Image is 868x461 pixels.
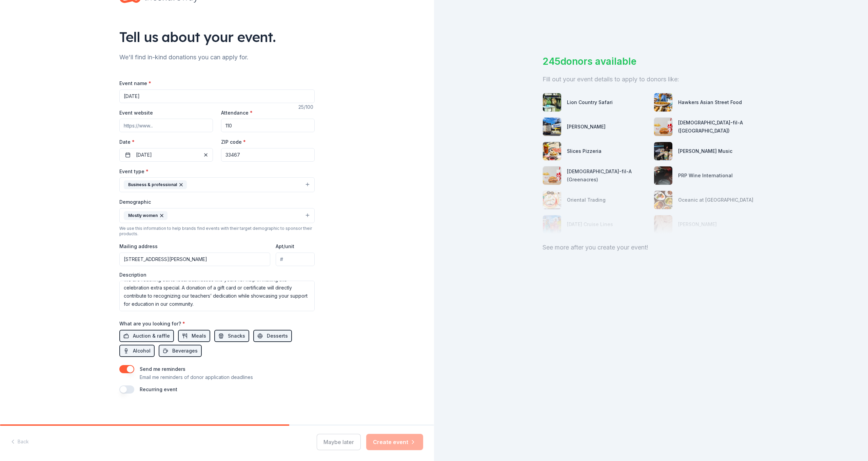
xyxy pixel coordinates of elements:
img: photo for Lion Country Safari [543,93,561,112]
div: [DEMOGRAPHIC_DATA]-fil-A ([GEOGRAPHIC_DATA]) [678,119,759,135]
div: Tell us about your event. [119,27,315,46]
label: Event website [119,109,153,116]
label: Event type [119,168,149,175]
input: 20 [221,119,315,132]
img: photo for Alfred Music [654,142,672,160]
div: Business & professional [124,180,187,189]
button: Desserts [253,330,292,342]
input: Spring Fundraiser [119,89,315,103]
div: We use this information to help brands find events with their target demographic to sponsor their... [119,226,315,237]
span: Meals [192,332,206,340]
textarea: At [GEOGRAPHIC_DATA] in [GEOGRAPHIC_DATA], we believe in celebrating the educators who dedicate t... [119,281,315,311]
img: photo for Matson [543,118,561,136]
button: Meals [178,330,210,342]
img: photo for Slices Pizzeria [543,142,561,160]
label: Attendance [221,109,253,116]
label: Description [119,272,146,278]
div: Fill out your event details to apply to donors like: [542,74,759,85]
button: Business & professional [119,177,315,192]
span: Snacks [228,332,245,340]
button: Mostly women [119,208,315,223]
div: [PERSON_NAME] [567,123,606,131]
div: 245 donors available [542,54,759,68]
input: # [276,253,315,266]
button: Alcohol [119,345,155,357]
label: Date [119,139,213,145]
label: Demographic [119,199,151,205]
button: Beverages [159,345,202,357]
label: Recurring event [140,386,177,392]
span: Auction & raffle [133,332,170,340]
img: photo for Chick-fil-A (Boca Raton) [654,118,672,136]
button: [DATE] [119,148,213,162]
label: Send me reminders [140,366,185,372]
div: See more after you create your event! [542,242,759,253]
img: photo for Hawkers Asian Street Food [654,93,672,112]
div: 25 /100 [298,103,315,111]
span: Alcohol [133,347,151,355]
div: Mostly women [124,211,167,220]
label: Mailing address [119,243,158,250]
label: What are you looking for? [119,320,185,327]
label: Apt/unit [276,243,294,250]
span: Beverages [172,347,198,355]
label: Event name [119,80,151,87]
button: Snacks [214,330,249,342]
input: Enter a US address [119,253,270,266]
label: ZIP code [221,139,246,145]
p: Email me reminders of donor application deadlines [140,373,253,381]
div: Hawkers Asian Street Food [678,98,742,106]
div: Lion Country Safari [567,98,613,106]
input: https://www... [119,119,213,132]
div: [PERSON_NAME] Music [678,147,732,155]
div: Slices Pizzeria [567,147,601,155]
div: We'll find in-kind donations you can apply for. [119,52,315,63]
span: Desserts [267,332,288,340]
button: Auction & raffle [119,330,174,342]
input: 12345 (U.S. only) [221,148,315,162]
